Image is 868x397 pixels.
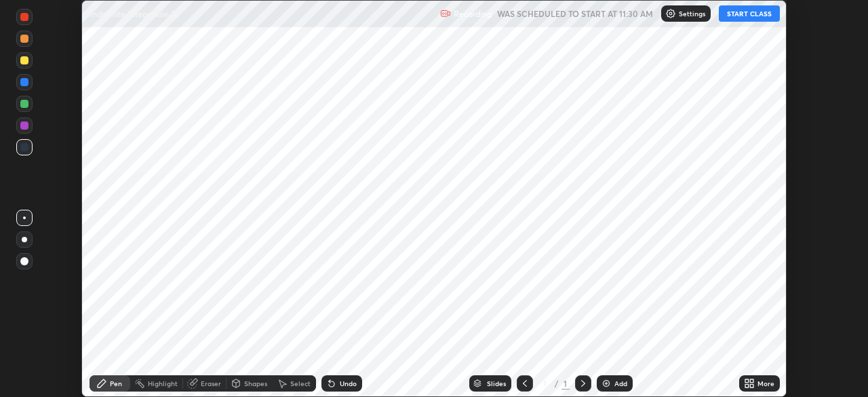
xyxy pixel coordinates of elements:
h5: WAS SCHEDULED TO START AT 11:30 AM [497,7,653,20]
p: Settings [679,10,705,17]
div: Eraser [201,380,221,387]
div: 1 [538,379,552,387]
img: add-slide-button [601,378,612,389]
div: Pen [110,380,122,387]
div: Add [614,380,627,387]
img: class-settings-icons [665,8,676,19]
div: Undo [340,380,357,387]
button: START CLASS [719,5,780,22]
div: More [757,380,774,387]
div: Highlight [148,380,178,387]
div: Slides [487,380,506,387]
div: 1 [561,377,570,390]
p: Recording [454,9,492,19]
div: Shapes [244,380,267,387]
p: Indefinite Integration 24 [90,8,180,19]
div: / [555,379,559,387]
img: recording.375f2c34.svg [440,8,451,19]
div: Select [290,380,311,387]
